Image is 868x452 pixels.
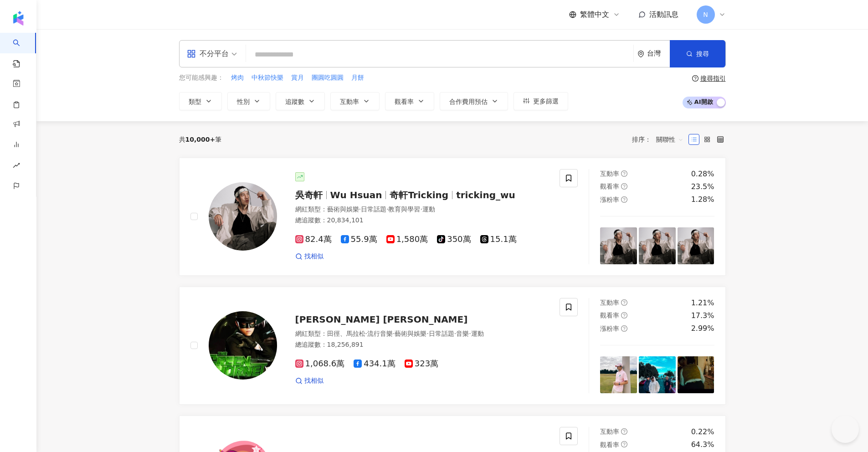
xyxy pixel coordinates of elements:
[209,311,277,380] img: KOL Avatar
[365,330,367,337] span: ·
[295,314,468,325] span: [PERSON_NAME] [PERSON_NAME]
[295,190,323,200] span: 吳奇軒
[691,427,714,437] div: 0.22%
[231,73,244,82] span: 烤肉
[637,51,644,57] span: environment
[295,359,345,369] span: 1,068.6萬
[600,325,619,332] span: 漲粉率
[600,183,619,190] span: 觀看率
[691,169,714,179] div: 0.28%
[600,227,637,264] img: post-image
[405,359,438,369] span: 323萬
[361,205,386,213] span: 日常話題
[252,73,283,82] span: 中秋節快樂
[632,132,688,147] div: 排序：
[600,312,619,319] span: 觀看率
[385,92,434,110] button: 觀看率
[700,75,726,82] div: 搜尋指引
[11,11,26,26] img: logo icon
[691,311,714,321] div: 17.3%
[312,73,344,82] span: 團圓吃圓圓
[395,98,414,105] span: 觀看率
[647,50,670,57] div: 台灣
[295,235,332,244] span: 82.4萬
[393,330,395,337] span: ·
[621,170,627,177] span: question-circle
[621,299,627,306] span: question-circle
[422,205,435,213] span: 運動
[621,428,627,435] span: question-circle
[449,98,488,105] span: 合作費用預估
[285,98,304,105] span: 追蹤數
[187,49,196,58] span: appstore
[656,132,683,147] span: 關聯性
[227,92,270,110] button: 性別
[691,298,714,308] div: 1.21%
[621,196,627,203] span: question-circle
[621,312,627,318] span: question-circle
[179,158,726,276] a: KOL Avatar吳奇軒Wu Hsuan奇軒Trickingtricking_wu網紅類型：藝術與娛樂·日常話題·教育與學習·運動總追蹤數：20,834,10182.4萬55.9萬1,580萬...
[670,40,725,67] button: 搜尋
[621,441,627,447] span: question-circle
[390,190,448,200] span: 奇軒Tricking
[639,356,676,393] img: post-image
[311,73,344,83] button: 團圓吃圓圓
[691,440,714,450] div: 64.3%
[295,252,324,261] a: 找相似
[330,92,380,110] button: 互動率
[832,416,859,443] iframe: Help Scout Beacon - Open
[395,330,426,337] span: 藝術與娛樂
[330,190,382,200] span: Wu Hsuan
[388,205,420,213] span: 教育與學習
[295,329,549,339] div: 網紅類型 ：
[480,235,517,244] span: 15.1萬
[426,330,428,337] span: ·
[291,73,304,82] span: 賞月
[351,73,365,83] button: 月餅
[692,75,699,82] span: question-circle
[621,183,627,190] span: question-circle
[340,98,359,105] span: 互動率
[691,195,714,205] div: 1.28%
[437,235,471,244] span: 350萬
[189,98,201,105] span: 類型
[691,324,714,334] div: 2.99%
[696,50,709,57] span: 搜尋
[471,330,484,337] span: 運動
[237,98,250,105] span: 性別
[678,227,714,264] img: post-image
[386,205,388,213] span: ·
[456,190,515,200] span: tricking_wu
[295,376,324,385] a: 找相似
[533,98,559,105] span: 更多篩選
[13,33,31,68] a: search
[291,73,304,83] button: 賞月
[456,330,469,337] span: 音樂
[354,359,395,369] span: 434.1萬
[649,10,678,19] span: 活動訊息
[179,92,222,110] button: 類型
[678,356,714,393] img: post-image
[600,441,619,448] span: 觀看率
[621,325,627,332] span: question-circle
[600,428,619,435] span: 互動率
[179,73,224,82] span: 您可能感興趣：
[514,92,568,110] button: 更多篩選
[304,376,324,385] span: 找相似
[276,92,325,110] button: 追蹤數
[231,73,244,83] button: 烤肉
[600,299,619,306] span: 互動率
[440,92,508,110] button: 合作費用預估
[639,227,676,264] img: post-image
[691,182,714,192] div: 23.5%
[359,205,361,213] span: ·
[13,156,20,177] span: rise
[295,340,549,349] div: 總追蹤數 ： 18,256,891
[327,330,365,337] span: 田徑、馬拉松
[600,196,619,203] span: 漲粉率
[454,330,456,337] span: ·
[179,287,726,405] a: KOL Avatar[PERSON_NAME] [PERSON_NAME]網紅類型：田徑、馬拉松·流行音樂·藝術與娛樂·日常話題·音樂·運動總追蹤數：18,256,8911,068.6萬434....
[209,182,277,251] img: KOL Avatar
[179,136,222,143] div: 共 筆
[187,46,229,61] div: 不分平台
